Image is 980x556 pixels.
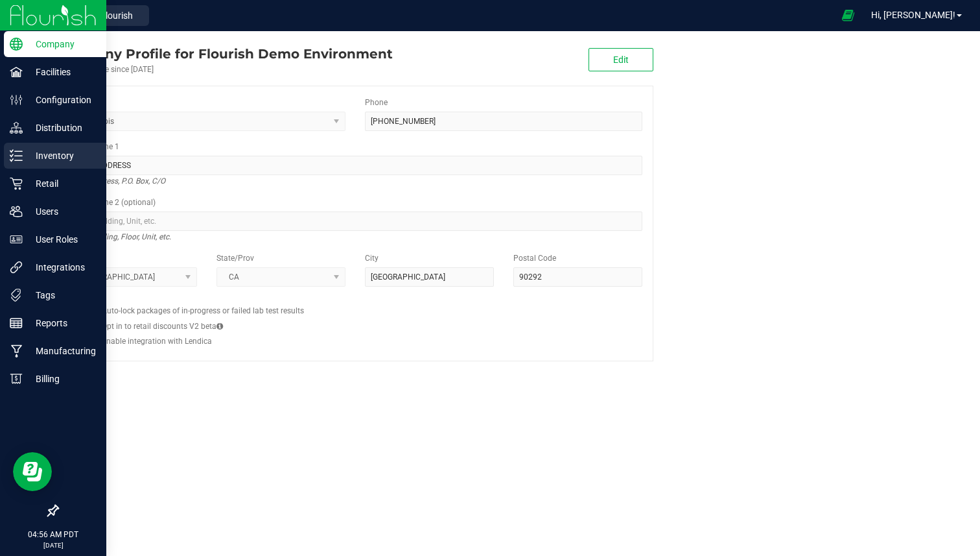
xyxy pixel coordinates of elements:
[57,44,393,64] div: Flourish Demo Environment
[834,3,863,28] span: Open Ecommerce Menu
[10,66,23,79] inline-svg: Facilities
[23,204,100,219] p: Users
[216,252,254,264] label: State/Prov
[23,148,100,163] p: Inventory
[6,540,100,550] p: [DATE]
[23,92,100,108] p: Configuration
[102,305,304,317] label: Auto-lock packages of in-progress or failed lab test results
[10,38,23,51] inline-svg: Company
[68,229,171,245] i: Suite, Building, Floor, Unit, etc.
[365,267,494,287] input: City
[10,121,23,134] inline-svg: Distribution
[10,177,23,190] inline-svg: Retail
[68,156,642,175] input: Address
[23,287,100,303] p: Tags
[68,197,156,208] label: Address Line 2 (optional)
[23,64,100,80] p: Facilities
[10,233,23,246] inline-svg: User Roles
[23,176,100,191] p: Retail
[10,289,23,302] inline-svg: Tags
[102,320,223,332] label: Opt in to retail discounts V2 beta
[10,93,23,106] inline-svg: Configuration
[68,173,165,189] i: Street address, P.O. Box, C/O
[365,112,642,131] input: (123) 456-7890
[365,97,388,108] label: Phone
[57,64,393,75] div: Account active since [DATE]
[13,452,52,491] iframe: Resource center
[23,343,100,359] p: Manufacturing
[10,344,23,357] inline-svg: Manufacturing
[513,252,556,264] label: Postal Code
[871,10,955,20] span: Hi, [PERSON_NAME]!
[68,296,642,305] h2: Configs
[6,529,100,540] p: 04:56 AM PDT
[23,371,100,387] p: Billing
[10,149,23,162] inline-svg: Inventory
[10,261,23,274] inline-svg: Integrations
[23,232,100,247] p: User Roles
[513,267,642,287] input: Postal Code
[23,315,100,331] p: Reports
[10,205,23,218] inline-svg: Users
[589,48,653,71] button: Edit
[613,54,629,65] span: Edit
[365,252,379,264] label: City
[10,372,23,385] inline-svg: Billing
[23,36,100,52] p: Company
[23,120,100,136] p: Distribution
[68,212,642,231] input: Suite, Building, Unit, etc.
[10,317,23,330] inline-svg: Reports
[23,260,100,275] p: Integrations
[102,335,212,347] label: Enable integration with Lendica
